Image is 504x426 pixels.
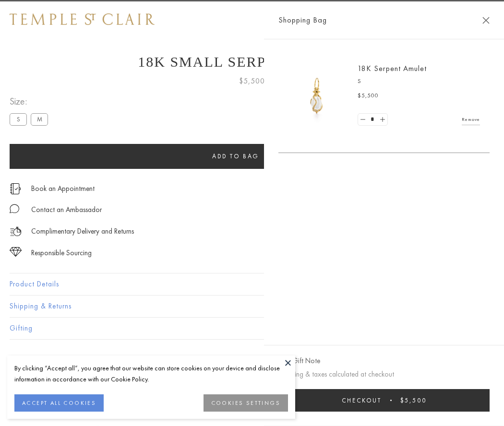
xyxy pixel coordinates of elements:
a: Set quantity to 0 [358,114,368,126]
p: Shipping & taxes calculated at checkout [278,368,490,380]
span: Add to bag [212,152,259,160]
span: Size: [10,94,52,109]
div: By clicking “Accept all”, you agree that our website can store cookies on your device and disclos... [14,363,288,385]
img: MessageIcon-01_2.svg [10,204,19,213]
span: $5,500 [239,75,265,87]
div: Responsible Sourcing [31,247,92,259]
h1: 18K Small Serpent Amulet [10,54,494,70]
a: Remove [462,114,480,125]
img: Temple St. Clair [10,13,155,25]
a: Set quantity to 2 [377,114,387,126]
button: Add to bag [10,144,462,169]
button: Add Gift Note [278,355,320,367]
span: $5,500 [358,91,379,101]
label: S [10,113,27,125]
span: Shopping Bag [278,14,327,26]
span: $5,500 [400,396,427,404]
img: icon_delivery.svg [10,225,22,237]
button: COOKIES SETTINGS [204,394,288,412]
button: Product Details [10,273,494,295]
button: Shipping & Returns [10,296,494,317]
button: Gifting [10,318,494,339]
span: Checkout [342,396,382,404]
div: Contact an Ambassador [31,204,102,216]
button: ACCEPT ALL COOKIES [14,394,104,412]
p: Complimentary Delivery and Returns [31,225,134,237]
a: Book an Appointment [31,183,95,194]
button: Close Shopping Bag [482,17,490,24]
button: Checkout $5,500 [278,389,490,412]
label: M [31,113,48,125]
img: icon_appointment.svg [10,183,21,194]
img: icon_sourcing.svg [10,247,22,257]
img: P51836-E11SERPPV [288,67,346,125]
a: 18K Serpent Amulet [358,63,427,73]
p: S [358,77,480,86]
